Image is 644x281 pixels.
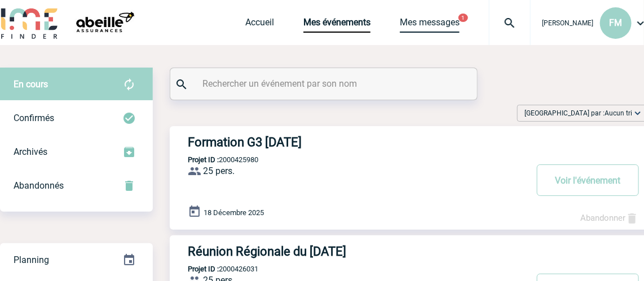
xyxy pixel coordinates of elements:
[245,17,274,33] a: Accueil
[170,155,258,164] p: 2000425980
[524,108,632,119] span: [GEOGRAPHIC_DATA] par :
[14,79,48,90] span: En cours
[542,19,593,27] span: [PERSON_NAME]
[188,155,219,164] b: Projet ID :
[610,17,623,28] span: FM
[14,180,64,191] span: Abandonnés
[605,109,632,117] span: Aucun tri
[14,146,47,157] span: Archivés
[188,265,219,273] b: Projet ID :
[303,17,370,33] a: Mes événements
[458,14,468,22] button: 1
[14,255,49,265] span: Planning
[580,213,639,223] a: Abandonner
[400,17,460,33] a: Mes messages
[170,265,258,273] p: 2000426031
[200,75,451,92] input: Rechercher un événement par son nom
[14,113,54,123] span: Confirmés
[188,244,526,258] h3: Réunion Régionale du [DATE]
[188,135,526,149] h3: Formation G3 [DATE]
[204,208,264,217] span: 18 Décembre 2025
[632,108,643,119] img: baseline_expand_more_white_24dp-b.png
[537,164,639,196] button: Voir l'événement
[203,166,235,177] span: 25 pers.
